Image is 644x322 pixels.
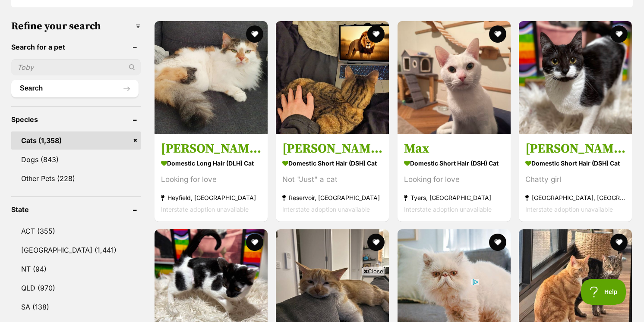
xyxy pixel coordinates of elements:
[282,205,370,213] span: Interstate adoption unavailable
[11,150,141,169] a: Dogs (843)
[161,205,249,213] span: Interstate adoption unavailable
[404,140,504,156] h3: Max
[282,156,382,169] strong: Domestic Short Hair (DSH) Cat
[519,21,632,134] img: Ali - Domestic Short Hair (DSH) Cat
[404,191,504,203] strong: Tyers, [GEOGRAPHIC_DATA]
[282,191,382,203] strong: Reservoir, [GEOGRAPHIC_DATA]
[362,267,385,275] span: Close
[368,25,385,43] button: favourite
[368,234,385,251] button: favourite
[525,205,613,213] span: Interstate adoption unavailable
[276,21,389,134] img: Sasha - Domestic Short Hair (DSH) Cat
[246,25,263,43] button: favourite
[11,59,141,75] input: Toby
[276,134,389,221] a: [PERSON_NAME] Domestic Short Hair (DSH) Cat Not "Just" a cat Reservoir, [GEOGRAPHIC_DATA] Interst...
[161,140,261,156] h3: [PERSON_NAME]
[155,21,268,134] img: Molly - Domestic Long Hair (DLH) Cat
[525,156,625,169] strong: Domestic Short Hair (DSH) Cat
[489,234,506,251] button: favourite
[11,43,141,51] header: Search for a pet
[519,134,632,221] a: [PERSON_NAME] Domestic Short Hair (DSH) Cat Chatty girl [GEOGRAPHIC_DATA], [GEOGRAPHIC_DATA] Inte...
[11,116,141,123] header: Species
[161,191,261,203] strong: Heyfield, [GEOGRAPHIC_DATA]
[404,205,492,213] span: Interstate adoption unavailable
[282,173,382,185] div: Not "Just" a cat
[398,134,511,221] a: Max Domestic Short Hair (DSH) Cat Looking for love Tyers, [GEOGRAPHIC_DATA] Interstate adoption u...
[11,260,141,278] a: NT (94)
[11,131,141,150] a: Cats (1,358)
[11,206,141,213] header: State
[11,241,141,259] a: [GEOGRAPHIC_DATA] (1,441)
[161,173,261,185] div: Looking for love
[11,222,141,240] a: ACT (355)
[489,25,506,43] button: favourite
[404,156,504,169] strong: Domestic Short Hair (DSH) Cat
[525,173,625,185] div: Chatty girl
[11,298,141,316] a: SA (138)
[11,80,139,97] button: Search
[610,25,628,43] button: favourite
[11,279,141,297] a: QLD (970)
[155,134,268,221] a: [PERSON_NAME] Domestic Long Hair (DLH) Cat Looking for love Heyfield, [GEOGRAPHIC_DATA] Interstat...
[246,234,263,251] button: favourite
[165,279,479,318] iframe: Advertisement
[11,20,141,32] h3: Refine your search
[11,169,141,188] a: Other Pets (228)
[610,234,628,251] button: favourite
[525,140,625,156] h3: [PERSON_NAME]
[404,173,504,185] div: Looking for love
[282,140,382,156] h3: [PERSON_NAME]
[525,191,625,203] strong: [GEOGRAPHIC_DATA], [GEOGRAPHIC_DATA]
[398,21,511,134] img: Max - Domestic Short Hair (DSH) Cat
[581,279,627,305] iframe: Help Scout Beacon - Open
[161,156,261,169] strong: Domestic Long Hair (DLH) Cat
